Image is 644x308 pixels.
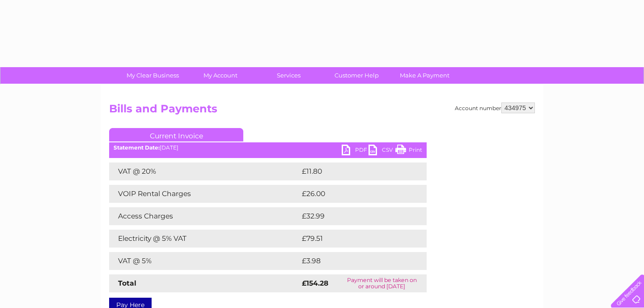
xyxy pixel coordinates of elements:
td: £11.80 [300,163,407,180]
td: £3.98 [300,252,406,270]
a: Make A Payment [388,67,462,84]
a: Print [395,145,422,158]
td: Electricity @ 5% VAT [109,230,300,248]
td: Access Charges [109,207,300,225]
strong: £154.28 [302,279,328,287]
td: £26.00 [300,185,409,203]
td: VAT @ 20% [109,163,300,180]
td: VAT @ 5% [109,252,300,270]
td: VOIP Rental Charges [109,185,300,203]
a: My Account [184,67,258,84]
td: £32.99 [300,207,409,225]
b: Statement Date: [114,144,160,151]
a: Services [252,67,326,84]
div: [DATE] [109,145,427,151]
a: PDF [342,145,369,158]
td: £79.51 [300,230,408,248]
h2: Bills and Payments [109,103,535,120]
a: CSV [369,145,395,158]
div: Account number [455,103,535,113]
a: Current Invoice [109,128,243,141]
td: Payment will be taken on or around [DATE] [337,274,427,292]
a: My Clear Business [116,67,190,84]
a: Customer Help [320,67,394,84]
strong: Total [118,279,136,287]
